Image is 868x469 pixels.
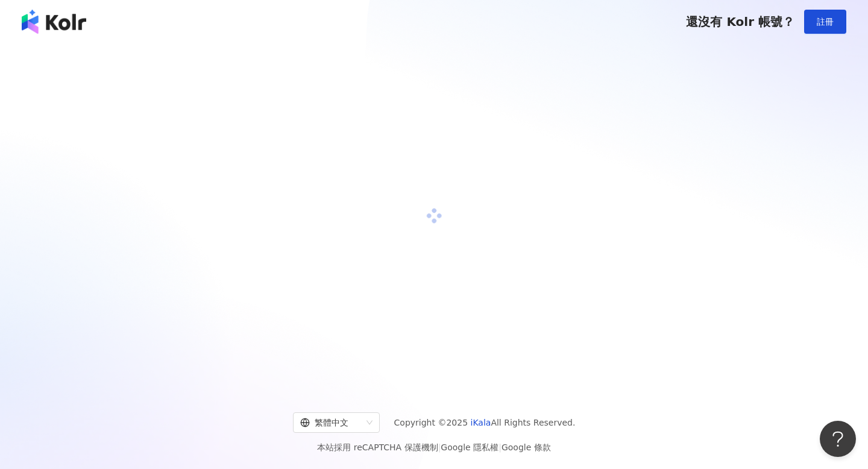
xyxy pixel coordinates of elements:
a: iKala [471,418,491,427]
span: | [438,442,441,452]
span: | [498,442,502,452]
img: logo [22,10,86,34]
button: 註冊 [804,10,846,34]
span: 還沒有 Kolr 帳號？ [686,14,794,29]
span: Copyright © 2025 All Rights Reserved. [394,415,576,430]
iframe: Help Scout Beacon - Open [820,421,856,457]
span: 本站採用 reCAPTCHA 保護機制 [317,440,550,455]
div: 繁體中文 [300,413,362,432]
span: 註冊 [817,17,834,27]
a: Google 隱私權 [441,442,498,452]
a: Google 條款 [502,442,551,452]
